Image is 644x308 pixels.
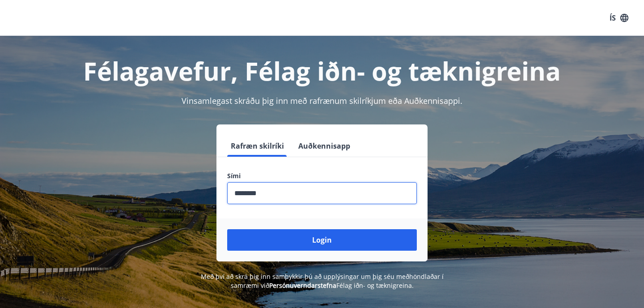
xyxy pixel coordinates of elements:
button: ÍS [605,10,633,26]
label: Sími [227,171,417,180]
span: Vinsamlegast skráðu þig inn með rafrænum skilríkjum eða Auðkennisappi. [182,95,462,106]
button: Auðkennisapp [295,135,354,157]
span: Með því að skrá þig inn samþykkir þú að upplýsingar um þig séu meðhöndlaðar í samræmi við Félag i... [201,272,444,290]
button: Rafræn skilríki [227,135,288,157]
button: Login [227,229,417,251]
h1: Félagavefur, Félag iðn- og tæknigreina [11,54,633,88]
a: Persónuverndarstefna [269,281,336,290]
